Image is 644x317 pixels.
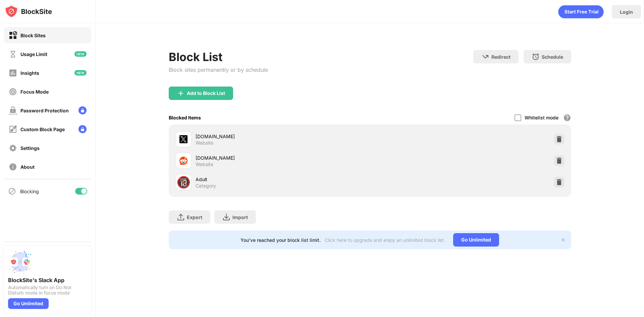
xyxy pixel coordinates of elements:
[196,133,370,140] div: [DOMAIN_NAME]
[20,51,47,57] div: Usage Limit
[187,214,202,220] div: Export
[196,183,216,189] div: Category
[558,5,604,18] div: animation
[179,135,187,143] img: favicons
[78,125,87,133] img: lock-menu.svg
[20,33,46,38] div: Block Sites
[8,285,87,296] div: Automatically turn on Do Not Disturb mode in focus mode
[20,108,69,113] div: Password Protection
[20,145,40,151] div: Settings
[78,106,87,114] img: lock-menu.svg
[9,125,17,134] img: customize-block-page-off.svg
[9,50,17,58] img: time-usage-off.svg
[9,31,17,40] img: block-on.svg
[8,277,87,283] div: BlockSite's Slack App
[9,106,17,115] img: password-protection-off.svg
[74,51,87,57] img: new-icon.svg
[8,187,16,195] img: blocking-icon.svg
[20,89,49,95] div: Focus Mode
[196,161,213,167] div: Website
[9,163,17,171] img: about-off.svg
[560,237,566,243] img: x-button.svg
[8,250,32,274] img: push-slack.svg
[196,176,370,183] div: Adult
[232,214,248,220] div: Import
[74,70,87,75] img: new-icon.svg
[20,164,35,170] div: About
[525,115,558,120] div: Whitelist mode
[620,9,633,15] div: Login
[453,233,499,247] div: Go Unlimited
[8,298,49,309] div: Go Unlimited
[542,54,563,60] div: Schedule
[20,70,39,76] div: Insights
[491,54,511,60] div: Redirect
[20,126,65,132] div: Custom Block Page
[240,237,321,243] div: You’ve reached your block list limit.
[196,154,370,161] div: [DOMAIN_NAME]
[169,115,201,120] div: Blocked Items
[187,91,225,96] div: Add to Block List
[196,140,213,146] div: Website
[9,88,17,96] img: focus-off.svg
[9,69,17,77] img: insights-off.svg
[20,189,39,194] div: Blocking
[169,66,268,73] div: Block sites permanently or by schedule
[169,50,268,64] div: Block List
[5,5,52,18] img: logo-blocksite.svg
[179,157,187,165] img: favicons
[325,237,445,243] div: Click here to upgrade and enjoy an unlimited block list.
[9,144,17,152] img: settings-off.svg
[176,175,191,189] div: 🔞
